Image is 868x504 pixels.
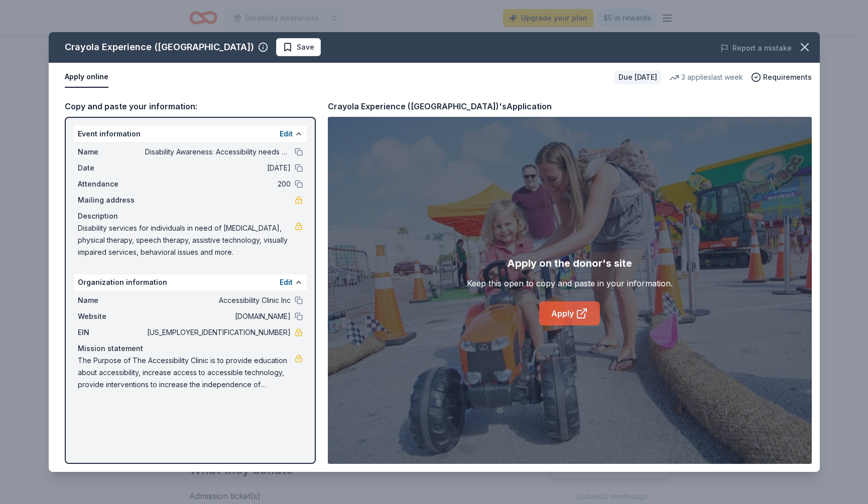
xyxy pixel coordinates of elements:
[614,70,661,84] div: Due [DATE]
[751,71,812,83] button: Requirements
[78,294,145,306] span: Name
[539,301,600,325] a: Apply
[74,126,307,142] div: Event information
[78,178,145,190] span: Attendance
[65,67,108,88] button: Apply online
[280,276,293,288] button: Edit
[763,71,812,83] span: Requirements
[78,210,303,222] div: Description
[65,39,254,55] div: Crayola Experience ([GEOGRAPHIC_DATA])
[669,71,743,83] div: 3 applies last week
[145,178,291,190] span: 200
[145,162,291,174] span: [DATE]
[78,343,303,355] div: Mission statement
[328,100,552,113] div: Crayola Experience ([GEOGRAPHIC_DATA])'s Application
[297,41,314,53] span: Save
[145,326,291,339] span: [US_EMPLOYER_IDENTIFICATION_NUMBER]
[78,162,145,174] span: Date
[78,194,145,206] span: Mailing address
[720,42,792,54] button: Report a mistake
[74,274,307,290] div: Organization information
[78,222,295,258] span: Disability services for individuals in need of [MEDICAL_DATA], physical therapy, speech therapy, ...
[65,100,316,113] div: Copy and paste your information:
[145,310,291,322] span: [DOMAIN_NAME]
[276,38,321,56] button: Save
[280,128,293,140] button: Edit
[78,310,145,322] span: Website
[507,255,632,271] div: Apply on the donor's site
[467,277,673,289] div: Keep this open to copy and paste in your information.
[145,294,291,306] span: Accessibility Clinic Inc
[78,355,295,391] span: The Purpose of The Accessibility Clinic is to provide education about accessibility, increase acc...
[78,326,145,339] span: EIN
[78,146,145,158] span: Name
[145,146,291,158] span: Disability Awareness: Accessibility needs assessments.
